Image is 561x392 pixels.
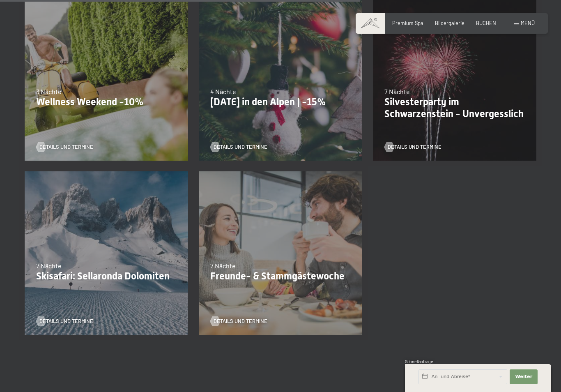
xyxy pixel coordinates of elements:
span: Weiter [515,374,532,380]
span: Schnellanfrage [405,359,433,364]
p: Skisafari: Sellaronda Dolomiten [36,270,177,282]
p: Silvesterparty im Schwarzenstein - Unvergesslich [384,96,525,120]
span: Details und Termine [214,143,267,151]
a: Bildergalerie [435,20,464,26]
span: 7 Nächte [384,88,410,95]
button: Weiter [510,369,538,384]
a: Details und Termine [210,143,267,151]
p: [DATE] in den Alpen | -15% [210,96,351,108]
a: Details und Termine [210,318,267,325]
span: Details und Termine [214,318,267,325]
span: Menü [521,20,535,26]
span: 7 Nächte [36,262,62,270]
p: Wellness Weekend -10% [36,96,177,108]
span: Details und Termine [39,318,93,325]
a: Premium Spa [392,20,423,26]
span: 4 Nächte [210,88,236,95]
span: 7 Nächte [210,262,236,270]
a: Details und Termine [36,143,93,151]
span: Details und Termine [388,143,441,151]
p: Freunde- & Stammgästewoche [210,270,351,282]
a: Details und Termine [36,318,93,325]
span: 3 Nächte [36,88,62,95]
a: BUCHEN [476,20,496,26]
span: Details und Termine [39,143,93,151]
a: Details und Termine [384,143,441,151]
